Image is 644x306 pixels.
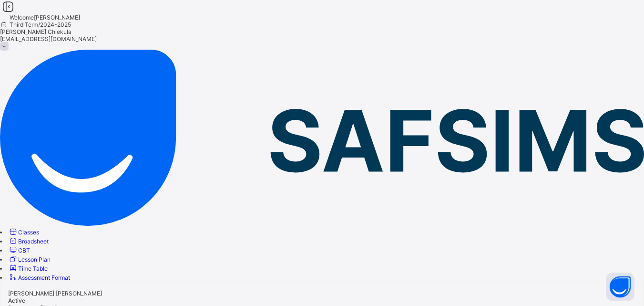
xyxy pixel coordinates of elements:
[8,265,48,272] a: Time Table
[18,265,48,272] span: Time Table
[8,238,49,245] a: Broadsheet
[8,290,102,297] span: [PERSON_NAME] [PERSON_NAME]
[18,238,49,245] span: Broadsheet
[8,229,39,236] a: Classes
[18,274,70,281] span: Assessment Format
[10,14,80,21] span: Welcome [PERSON_NAME]
[8,247,30,254] a: CBT
[8,274,70,281] a: Assessment Format
[18,229,39,236] span: Classes
[18,256,51,263] span: Lesson Plan
[8,297,25,304] span: Active
[606,273,634,301] button: Open asap
[18,247,30,254] span: CBT
[8,256,51,263] a: Lesson Plan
